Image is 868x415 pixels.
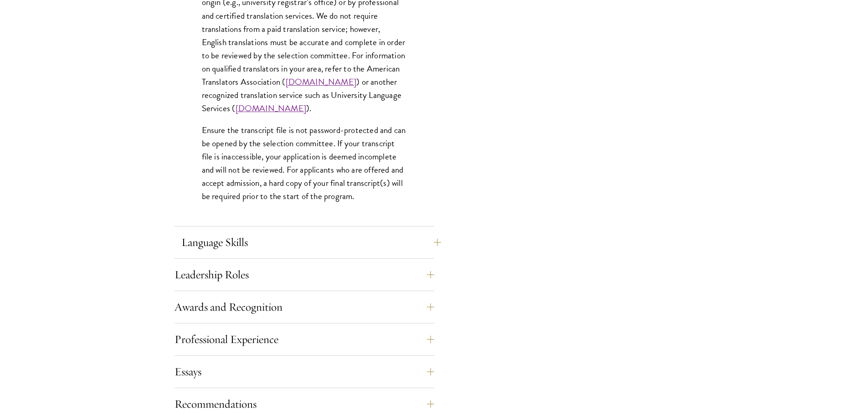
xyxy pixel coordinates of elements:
button: Essays [175,361,434,383]
button: Recommendations [175,393,434,415]
a: [DOMAIN_NAME] [286,75,357,88]
button: Awards and Recognition [175,296,434,318]
button: Leadership Roles [175,264,434,286]
button: Language Skills [181,231,441,253]
a: [DOMAIN_NAME] [236,102,307,115]
p: Ensure the transcript file is not password-protected and can be opened by the selection committee... [202,123,407,203]
button: Professional Experience [175,328,434,350]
